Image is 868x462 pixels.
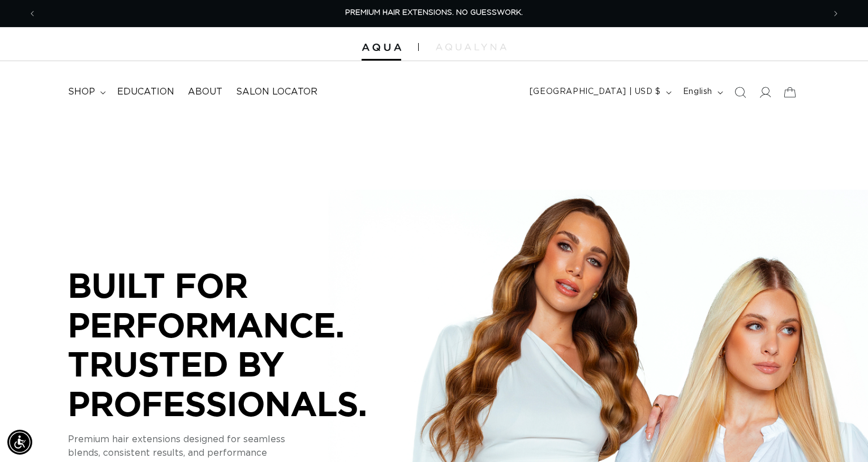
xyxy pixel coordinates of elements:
button: Next announcement [823,3,848,24]
span: PREMIUM HAIR EXTENSIONS. NO GUESSWORK. [345,9,523,16]
span: shop [68,86,95,98]
img: aqualyna.com [436,44,506,50]
img: Aqua Hair Extensions [362,44,401,52]
button: Previous announcement [20,3,45,24]
a: Education [110,79,181,105]
a: Salon Locator [229,79,324,105]
summary: Search [728,80,753,105]
span: Salon Locator [236,86,317,98]
div: Accessibility Menu [7,430,32,455]
span: [GEOGRAPHIC_DATA] | USD $ [530,86,661,98]
a: About [181,79,229,105]
button: [GEOGRAPHIC_DATA] | USD $ [523,82,676,103]
summary: shop [61,79,110,105]
p: BUILT FOR PERFORMANCE. TRUSTED BY PROFESSIONALS. [68,266,407,423]
button: English [676,82,728,103]
span: English [683,86,712,98]
span: About [188,86,222,98]
span: Education [117,86,174,98]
